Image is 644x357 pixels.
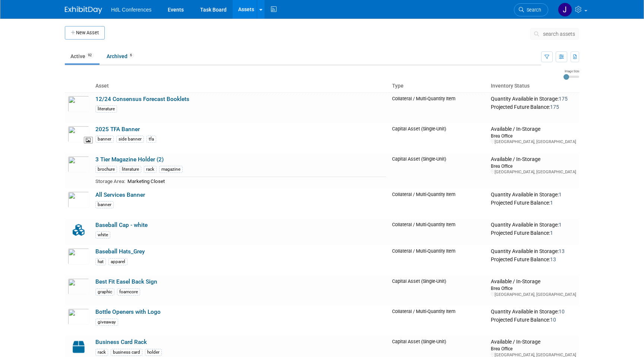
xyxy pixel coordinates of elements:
[116,136,144,143] div: side banner
[491,169,576,175] div: [GEOGRAPHIC_DATA], [GEOGRAPHIC_DATA]
[95,309,161,315] a: Bottle Openers with Logo
[491,292,576,297] div: [GEOGRAPHIC_DATA], [GEOGRAPHIC_DATA]
[491,163,576,169] div: Brea Office
[491,192,576,198] div: Quantity Available in Storage:
[524,7,541,13] span: Search
[389,219,488,246] td: Collateral / Multi-Quantity Item
[491,96,576,102] div: Quantity Available in Storage:
[491,345,576,352] div: Brea Office
[389,245,488,275] td: Collateral / Multi-Quantity Item
[111,349,142,356] div: business card
[491,255,576,263] div: Projected Future Balance:
[491,222,576,228] div: Quantity Available in Storage:
[389,189,488,219] td: Collateral / Multi-Quantity Item
[491,315,576,323] div: Projected Future Balance:
[95,192,145,198] a: All Services Banner
[491,133,576,139] div: Brea Office
[65,49,100,63] a: Active92
[389,80,488,92] th: Type
[514,3,548,16] a: Search
[108,258,127,265] div: apparel
[95,105,117,113] div: literature
[543,31,575,37] span: search assets
[95,201,114,208] div: banner
[128,53,134,58] span: 6
[65,6,102,14] img: ExhibitDay
[559,192,562,198] span: 1
[491,198,576,206] div: Projected Future Balance:
[92,80,389,92] th: Asset
[68,222,89,238] img: Collateral-Icon-2.png
[95,288,114,296] div: graphic
[491,126,576,133] div: Available / In-Storage
[146,136,156,143] div: tfa
[563,69,579,73] div: Image Size
[159,166,183,173] div: magazine
[491,156,576,163] div: Available / In-Storage
[550,230,553,236] span: 1
[389,153,488,189] td: Capital Asset (Single-Unit)
[389,306,488,336] td: Collateral / Multi-Quantity Item
[389,275,488,306] td: Capital Asset (Single-Unit)
[86,53,94,58] span: 92
[559,309,565,315] span: 10
[491,248,576,255] div: Quantity Available in Storage:
[491,102,576,111] div: Projected Future Balance:
[144,166,157,173] div: rack
[491,228,576,237] div: Projected Future Balance:
[95,319,118,326] div: giveaway
[101,49,140,63] a: Archived6
[558,3,572,17] img: Johnny Nguyen
[145,349,162,356] div: holder
[530,28,579,40] button: search assets
[95,339,147,345] a: Business Card Rack
[550,317,556,323] span: 10
[95,156,164,163] a: 3 Tier Magazine Holder (2)
[550,104,559,110] span: 175
[68,339,89,355] img: Capital-Asset-Icon-2.png
[95,222,148,228] a: Baseball Cap - white
[491,339,576,345] div: Available / In-Storage
[389,92,488,123] td: Collateral / Multi-Quantity Item
[491,285,576,291] div: Brea Office
[95,126,140,133] a: 2025 TFA Banner
[559,222,562,228] span: 1
[95,231,110,238] div: white
[117,288,140,296] div: foamcore
[95,258,106,265] div: hat
[550,256,556,262] span: 13
[95,96,189,102] a: 12/24 Consensus Forecast Booklets
[389,123,488,153] td: Capital Asset (Single-Unit)
[491,139,576,145] div: [GEOGRAPHIC_DATA], [GEOGRAPHIC_DATA]
[491,278,576,285] div: Available / In-Storage
[95,349,108,356] div: rack
[95,166,117,173] div: brochure
[95,248,145,255] a: Baseball Hats_Grey
[95,136,114,143] div: banner
[111,7,151,13] span: HdL Conferences
[95,278,157,285] a: Best Fit Easel Back Sign
[65,26,105,40] button: New Asset
[559,248,565,254] span: 13
[120,166,141,173] div: literature
[84,137,93,144] span: View Asset Image
[491,309,576,315] div: Quantity Available in Storage:
[550,200,553,206] span: 1
[559,96,568,102] span: 175
[95,178,125,184] span: Storage Area:
[125,177,386,186] td: Marketing Closet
